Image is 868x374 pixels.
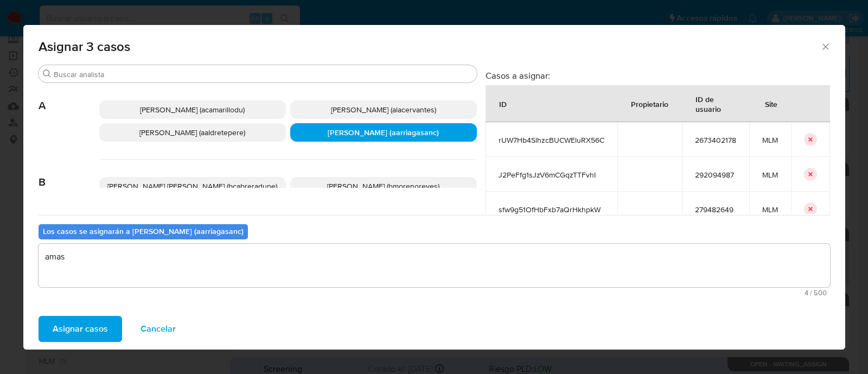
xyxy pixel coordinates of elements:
div: [PERSON_NAME] (acamarillodu) [99,100,286,119]
span: Asignar casos [53,317,108,341]
textarea: amas [39,244,830,287]
div: ID de usuario [682,86,749,122]
div: Propietario [618,91,681,117]
button: icon-button [804,202,817,215]
span: J2PeFfg1sJzV6mCGqzTTFvhI [499,170,604,180]
span: 2673402178 [695,135,736,145]
span: sfw9g51OfHbFxb7aQrHkhpkW [499,205,604,214]
span: [PERSON_NAME] (aaldretepere) [139,127,245,138]
button: icon-button [804,168,817,181]
span: B [39,160,99,189]
div: [PERSON_NAME] (bmorenoreyes) [290,177,477,195]
button: Cancelar [126,316,190,342]
div: Site [752,91,790,117]
div: [PERSON_NAME] (alacervantes) [290,100,477,119]
span: [PERSON_NAME] (acamarillodu) [140,104,245,115]
div: assign-modal [23,25,845,350]
h3: Casos a asignar: [486,70,830,81]
button: Cerrar ventana [820,41,830,51]
span: Asignar 3 casos [39,40,821,53]
span: A [39,83,99,112]
span: [PERSON_NAME] (aarriagasanc) [328,127,439,138]
span: Máximo 500 caracteres [42,289,827,296]
span: 279482649 [695,205,736,214]
span: MLM [762,135,778,145]
span: Cancelar [141,317,176,341]
div: [PERSON_NAME] (aaldretepere) [99,123,286,142]
span: rUW7Hb4SlhzcBUCWEluRX56C [499,135,604,145]
span: 292094987 [695,170,736,180]
span: [PERSON_NAME] (bmorenoreyes) [327,181,439,192]
button: Buscar [43,69,52,78]
span: [PERSON_NAME] [PERSON_NAME] (bcabreradupe) [107,181,277,192]
span: [PERSON_NAME] (alacervantes) [331,104,436,115]
div: [PERSON_NAME] (aarriagasanc) [290,123,477,142]
div: [PERSON_NAME] [PERSON_NAME] (bcabreradupe) [99,177,286,195]
b: Los casos se asignarán a [PERSON_NAME] (aarriagasanc) [43,226,244,237]
span: MLM [762,170,778,180]
div: ID [486,91,520,117]
span: MLM [762,205,778,214]
button: icon-button [804,133,817,146]
button: Asignar casos [39,316,122,342]
input: Buscar analista [54,69,473,79]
